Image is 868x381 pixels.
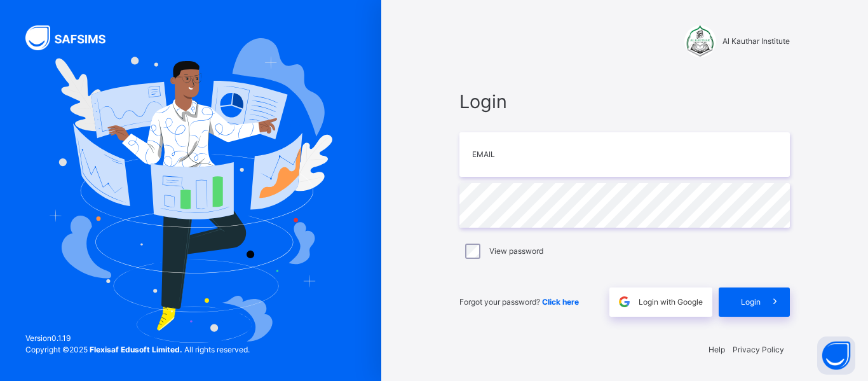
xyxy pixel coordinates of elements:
[25,25,121,50] img: SAFSIMS Logo
[722,36,790,47] span: Al Kauthar Institute
[25,333,250,344] span: Version 0.1.19
[709,345,725,354] a: Help
[542,297,579,307] a: Click here
[25,345,250,354] span: Copyright © 2025 All rights reserved.
[489,246,543,257] label: View password
[741,296,761,308] span: Login
[49,38,332,343] img: Hero Image
[617,294,632,309] img: google.396cfc9801f0270233282035f929180a.svg
[733,345,784,354] a: Privacy Policy
[459,297,579,307] span: Forgot your password?
[459,88,790,115] span: Login
[90,345,182,354] strong: Flexisaf Edusoft Limited.
[639,296,703,308] span: Login with Google
[817,336,855,375] button: Open asap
